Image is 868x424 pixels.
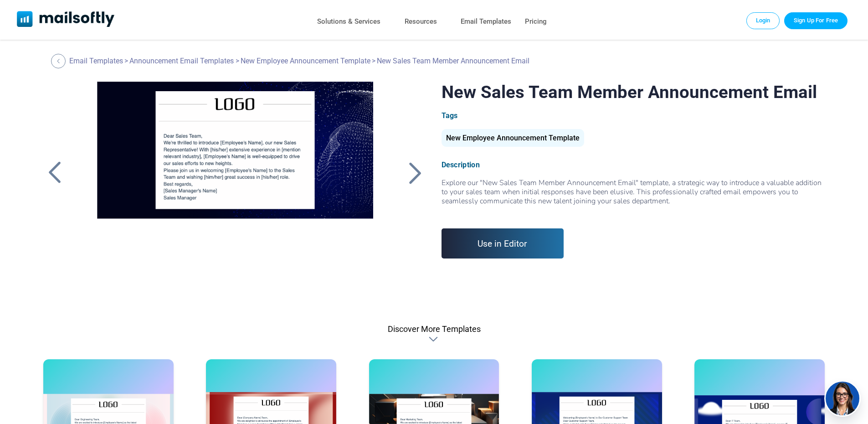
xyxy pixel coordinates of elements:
[442,228,564,259] a: Use in Editor
[69,57,123,65] a: Email Templates
[442,82,825,102] h1: New Sales Team Member Announcement Email
[405,15,437,28] a: Resources
[17,11,115,29] a: Mailsoftly
[241,57,370,65] a: New Employee Announcement Template
[784,12,847,29] a: Trial
[43,161,66,185] a: Back
[442,137,584,141] a: New Employee Announcement Template
[746,12,780,29] a: Login
[404,161,427,185] a: Back
[317,15,380,28] a: Solutions & Services
[442,178,825,215] div: Explore our "New Sales Team Member Announcement Email" template, a strategic way to introduce a v...
[129,57,234,65] a: Announcement Email Templates
[442,129,584,147] div: New Employee Announcement Template
[461,15,511,28] a: Email Templates
[442,160,825,169] div: Description
[388,324,481,334] div: Discover More Templates
[525,15,547,28] a: Pricing
[442,111,825,120] div: Tags
[82,82,388,310] a: New Sales Team Member Announcement Email
[429,335,440,344] div: Discover More Templates
[51,54,68,68] a: Back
